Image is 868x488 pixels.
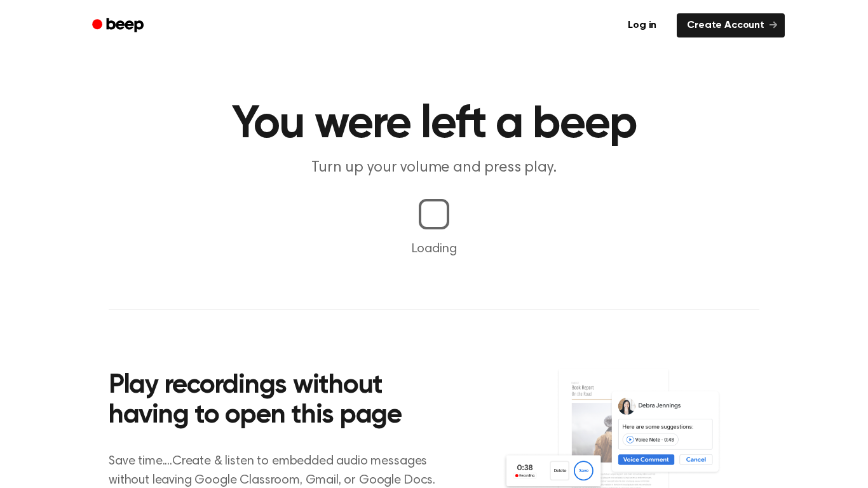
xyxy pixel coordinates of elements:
a: Beep [83,13,155,38]
a: Log in [615,11,669,40]
p: Turn up your volume and press play. [190,158,678,179]
h2: Play recordings without having to open this page [109,371,451,431]
p: Loading [15,240,853,259]
h1: You were left a beep [109,102,759,147]
a: Create Account [677,13,785,37]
